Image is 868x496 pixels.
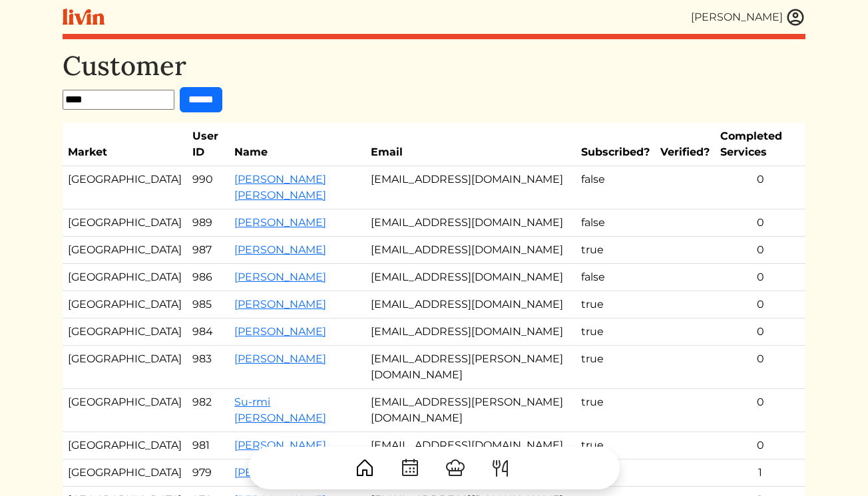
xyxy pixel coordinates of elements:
td: [EMAIL_ADDRESS][DOMAIN_NAME] [365,237,576,264]
td: [EMAIL_ADDRESS][PERSON_NAME][DOMAIN_NAME] [365,389,576,432]
td: 0 [715,166,805,209]
th: Subscribed? [576,123,655,166]
td: 0 [715,432,805,459]
td: [EMAIL_ADDRESS][DOMAIN_NAME] [365,291,576,318]
th: Verified? [655,123,715,166]
img: ForkKnife-55491504ffdb50bab0c1e09e7649658475375261d09fd45db06cec23bce548bf.svg [490,457,511,479]
td: true [576,432,655,459]
td: false [576,264,655,291]
td: [EMAIL_ADDRESS][DOMAIN_NAME] [365,432,576,459]
td: 985 [187,291,229,318]
td: 0 [715,291,805,318]
a: [PERSON_NAME] [234,216,326,229]
a: [PERSON_NAME] [234,352,326,365]
td: [EMAIL_ADDRESS][DOMAIN_NAME] [365,264,576,291]
td: 990 [187,166,229,209]
td: 989 [187,209,229,237]
img: CalendarDots-5bcf9d9080389f2a281d69619e1c85352834be518fbc73d9501aef674afc0d57.svg [399,457,421,479]
a: [PERSON_NAME] [PERSON_NAME] [234,173,326,201]
th: Email [365,123,576,166]
th: User ID [187,123,229,166]
td: [GEOGRAPHIC_DATA] [63,264,187,291]
td: 984 [187,318,229,346]
a: [PERSON_NAME] [234,271,326,283]
td: 0 [715,264,805,291]
td: [GEOGRAPHIC_DATA] [63,318,187,346]
td: [GEOGRAPHIC_DATA] [63,346,187,389]
a: [PERSON_NAME] [234,298,326,310]
img: livin-logo-a0d97d1a881af30f6274990eb6222085a2533c92bbd1e4f22c21b4f0d0e3210c.svg [63,9,105,25]
td: false [576,209,655,237]
td: true [576,291,655,318]
a: [PERSON_NAME] [234,243,326,256]
td: true [576,318,655,346]
td: true [576,237,655,264]
td: 983 [187,346,229,389]
img: House-9bf13187bcbb5817f509fe5e7408150f90897510c4275e13d0d5fca38e0b5951.svg [354,457,375,479]
td: 986 [187,264,229,291]
div: [PERSON_NAME] [691,9,783,25]
td: [GEOGRAPHIC_DATA] [63,237,187,264]
td: 0 [715,237,805,264]
td: 0 [715,346,805,389]
td: false [576,166,655,209]
td: [GEOGRAPHIC_DATA] [63,389,187,432]
td: 0 [715,389,805,432]
h1: Customer [63,50,805,82]
td: 987 [187,237,229,264]
th: Completed Services [715,123,805,166]
img: ChefHat-a374fb509e4f37eb0702ca99f5f64f3b6956810f32a249b33092029f8484b388.svg [445,457,466,479]
td: 0 [715,209,805,237]
td: [EMAIL_ADDRESS][PERSON_NAME][DOMAIN_NAME] [365,346,576,389]
td: 982 [187,389,229,432]
th: Market [63,123,187,166]
a: [PERSON_NAME] [234,325,326,338]
td: [EMAIL_ADDRESS][DOMAIN_NAME] [365,166,576,209]
td: [EMAIL_ADDRESS][DOMAIN_NAME] [365,318,576,346]
td: [GEOGRAPHIC_DATA] [63,291,187,318]
td: [EMAIL_ADDRESS][DOMAIN_NAME] [365,209,576,237]
td: [GEOGRAPHIC_DATA] [63,432,187,459]
td: true [576,389,655,432]
td: [GEOGRAPHIC_DATA] [63,209,187,237]
td: 0 [715,318,805,346]
td: [GEOGRAPHIC_DATA] [63,166,187,209]
td: 981 [187,432,229,459]
th: Name [229,123,365,166]
td: true [576,346,655,389]
img: user_account-e6e16d2ec92f44fc35f99ef0dc9cddf60790bfa021a6ecb1c896eb5d2907b31c.svg [785,7,805,27]
a: Su-rmi [PERSON_NAME] [234,396,326,424]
